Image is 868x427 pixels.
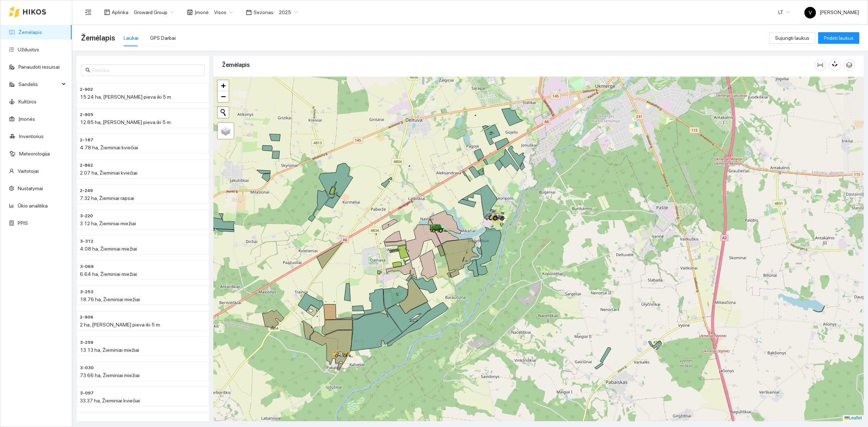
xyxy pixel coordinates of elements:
a: Inventorius [19,133,44,139]
button: Initiate a new search [218,107,229,118]
a: Layers [218,123,234,139]
span: 3-030 [80,364,94,371]
a: Ūkio analitika [18,203,48,209]
span: 18.76 ha, Žieminiai miežiai [80,296,140,302]
span: 3-253 [80,289,93,295]
a: Įmonės [18,116,35,122]
span: 13.13 ha, Žieminiai miežiai [80,347,139,353]
span: Įmonė : [195,8,210,16]
span: 3-312 [80,238,93,245]
span: 6.64 ha, Žieminiai miežiai [80,271,137,277]
a: Zoom out [218,91,229,102]
span: 73.66 ha, Žieminiai miežiai [80,372,140,378]
span: V [809,7,812,18]
span: Sezonas : [254,8,275,16]
a: Žemėlapis [18,29,42,35]
span: 2.07 ha, Žieminiai kviečiai [80,170,137,176]
a: Pridėti laukus [818,35,859,41]
span: menu-fold [85,9,92,16]
span: 7.32 ha, Žieminiai rapsai [80,195,134,201]
span: 2-902 [80,86,93,93]
button: Sujungti laukus [769,32,815,44]
span: 4.08 ha, Žieminiai miežiai [80,246,137,252]
span: LT [778,7,790,18]
span: Žemėlapis [81,32,115,44]
span: search [85,68,90,73]
span: 2025 [279,7,298,18]
span: − [221,92,226,101]
span: 2-905 [80,111,93,118]
a: Nustatymai [18,185,43,191]
span: layout [104,9,110,15]
a: Vartotojai [18,168,39,174]
a: Panaudoti resursai [18,64,60,70]
a: Zoom in [218,80,229,91]
div: Žemėlapis [222,55,814,75]
span: 2-249 [80,187,93,194]
span: shop [187,9,193,15]
span: 4.78 ha, Žieminiai kviečiai [80,145,138,150]
a: Sujungti laukus [769,35,815,41]
a: Meteorologija [19,151,50,157]
span: calendar [246,9,252,15]
button: Pridėti laukus [818,32,859,44]
span: 3.12 ha, Žieminiai miežiai [80,221,136,226]
span: 15.24 ha, [PERSON_NAME] pieva iki 5 m. [80,94,172,100]
span: 33.37 ha, Žieminiai kviečiai [80,398,140,403]
input: Paieška [92,66,200,74]
div: GPS Darbai [150,34,176,42]
button: menu-fold [81,5,95,20]
span: 3-259 [80,339,93,346]
a: Leaflet [844,415,862,420]
span: Aplinka : [112,8,129,16]
span: Sujungti laukus [775,34,809,42]
span: Visos [214,7,233,18]
span: 2-187 [80,137,93,144]
span: 3-069 [80,263,94,270]
span: 2 ha, [PERSON_NAME] pieva iki 5 m. [80,322,161,328]
span: Sandėlis [18,77,60,91]
span: Groward Group [134,7,174,18]
a: Kultūros [18,99,37,104]
span: + [221,81,226,90]
span: 3-097 [80,390,94,397]
span: 2-862 [80,162,93,169]
span: Pridėti laukus [824,34,854,42]
a: Užduotys [18,47,39,52]
span: [PERSON_NAME] [804,9,859,15]
span: column-width [815,62,826,68]
span: 2-906 [80,314,93,321]
a: PPIS [18,220,28,226]
span: 12.85 ha, [PERSON_NAME] pieva iki 5 m. [80,119,172,125]
button: column-width [814,59,826,71]
div: Laukai [124,34,139,42]
span: 3-220 [80,213,93,219]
